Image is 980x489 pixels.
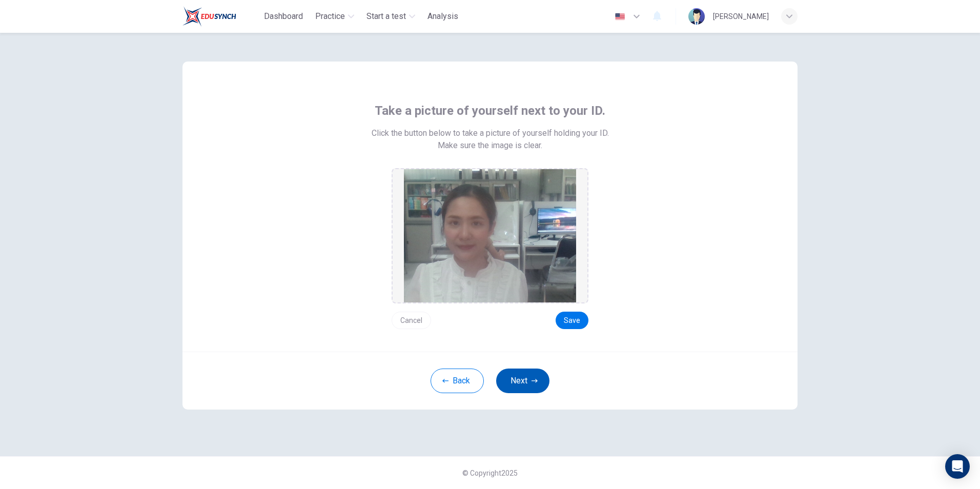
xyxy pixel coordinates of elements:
button: Dashboard [260,7,307,26]
button: Analysis [423,7,462,26]
button: Cancel [392,312,431,329]
img: en [614,13,626,21]
span: Make sure the image is clear. [438,139,542,152]
span: Take a picture of yourself next to your ID. [375,103,605,119]
img: preview screemshot [404,169,576,302]
button: Save [556,312,588,329]
button: Back [431,369,484,393]
div: [PERSON_NAME] [713,10,769,23]
button: Practice [311,7,358,26]
button: Next [496,369,549,393]
span: Start a test [366,10,406,23]
button: Start a test [362,7,419,26]
div: Open Intercom Messenger [945,454,970,479]
span: Practice [315,10,345,23]
a: Train Test logo [182,6,260,27]
img: Train Test logo [182,6,236,27]
span: © Copyright 2025 [462,469,518,477]
img: Profile picture [688,8,705,25]
span: Analysis [427,10,458,23]
span: Dashboard [264,10,303,23]
span: Click the button below to take a picture of yourself holding your ID. [372,127,609,139]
